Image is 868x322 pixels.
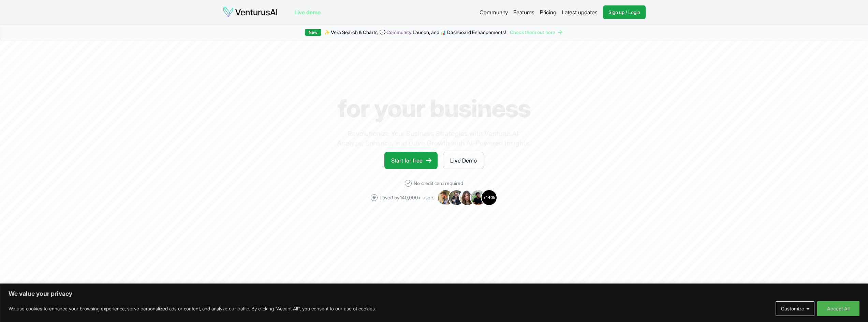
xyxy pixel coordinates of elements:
img: Avatar 2 [448,189,465,206]
a: Live Demo [443,152,484,169]
span: ✨ Vera Search & Charts, 💬 Launch, and 📊 Dashboard Enhancements! [324,29,506,36]
a: Sign up / Login [603,5,646,19]
a: Check them out here [510,29,563,36]
img: Avatar 3 [459,189,475,206]
img: logo [223,7,278,18]
a: Community [386,29,412,35]
a: Start for free [384,152,438,169]
a: Community [480,8,508,16]
a: Live demo [294,8,321,16]
a: Pricing [540,8,556,16]
div: New [305,29,321,36]
button: Customize [776,301,814,316]
img: Avatar 1 [437,189,454,206]
a: Features [513,8,534,16]
img: Avatar 4 [470,189,486,206]
button: Accept All [817,301,859,316]
p: We use cookies to enhance your browsing experience, serve personalized ads or content, and analyz... [9,305,376,313]
span: Sign up / Login [608,9,640,16]
a: Latest updates [562,8,598,16]
p: We value your privacy [9,290,859,298]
